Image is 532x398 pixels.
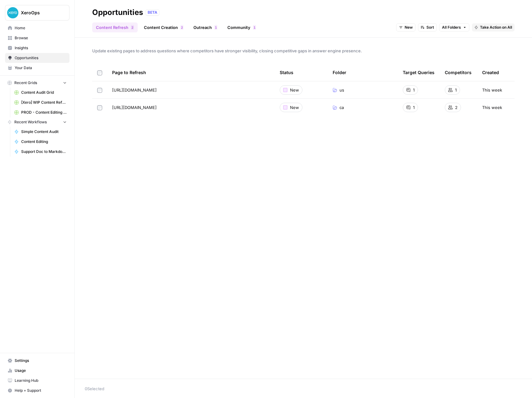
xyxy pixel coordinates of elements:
div: Status [280,64,293,81]
a: Content Audit Grid [12,88,69,97]
a: Settings [5,356,69,366]
span: Content Audit Grid [21,90,67,95]
span: Content Editing [21,139,67,145]
img: XeroOps Logo [7,7,18,18]
div: BETA [145,9,159,16]
a: PROD - Content Editing - CoreAcquisition [12,107,69,117]
div: Folder [333,64,346,81]
span: This week [482,104,502,111]
span: us [340,87,344,93]
span: Learning Hub [15,378,67,383]
div: Created [482,64,499,81]
span: [URL][DOMAIN_NAME] [112,104,157,111]
button: All Folders [439,23,469,31]
div: Competitors [445,64,472,81]
a: Content Creation2 [140,22,187,32]
span: 1 [413,87,415,93]
span: [Xero] WIP Content Refresh [21,100,67,105]
span: This week [482,87,502,93]
span: 1 [254,25,255,30]
button: Workspace: XeroOps [5,5,69,21]
a: Community1 [224,22,260,32]
span: Your Data [15,65,67,71]
span: PROD - Content Editing - CoreAcquisition [21,110,67,115]
a: Your Data [5,63,69,73]
button: Sort [418,23,437,31]
a: Outreach1 [190,22,221,32]
button: Help + Support [5,386,69,396]
span: New [405,25,413,30]
span: 1 [455,87,457,93]
span: XeroOps [21,10,59,16]
span: Settings [15,358,67,363]
a: [Xero] WIP Content Refresh [12,97,69,107]
a: Simple Content Audit [12,127,69,137]
div: Opportunities [92,7,143,17]
div: 1 [253,25,256,30]
span: 2 [131,25,133,30]
a: Support Doc to Markdown Converter [12,147,69,157]
span: Simple Content Audit [21,129,67,135]
span: 1 [215,25,217,30]
span: [URL][DOMAIN_NAME] [112,87,157,93]
a: Insights [5,43,69,53]
button: Recent Workflows [5,117,69,127]
span: Help + Support [15,388,67,393]
a: Content Refresh2 [92,22,138,32]
button: Take Action on All [472,23,515,31]
span: 2 [181,25,183,30]
span: All Folders [442,25,461,30]
span: Recent Grids [14,80,37,86]
span: Take Action on All [480,25,512,30]
span: Insights [15,45,67,51]
a: Usage [5,366,69,376]
span: New [290,104,299,111]
a: Opportunities [5,53,69,63]
button: Recent Grids [5,78,69,88]
div: 1 [214,25,217,30]
div: 2 [131,25,134,30]
div: Target Queries [403,64,435,81]
a: Browse [5,33,69,43]
div: Page to Refresh [112,64,270,81]
span: Home [15,25,67,31]
span: Support Doc to Markdown Converter [21,149,67,154]
span: 1 [413,104,415,111]
span: Sort [426,25,434,30]
a: Home [5,23,69,33]
a: Learning Hub [5,376,69,386]
span: Opportunities [15,55,67,61]
button: New [396,23,416,31]
span: Browse [15,35,67,41]
span: ca [340,104,344,111]
a: Content Editing [12,137,69,147]
span: 2 [455,104,458,111]
span: New [290,87,299,93]
span: Update existing pages to address questions where competitors have stronger visibility, closing co... [92,48,515,54]
div: 0 Selected [85,386,522,392]
span: Usage [15,368,67,373]
span: Recent Workflows [14,119,47,125]
div: 2 [180,25,183,30]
